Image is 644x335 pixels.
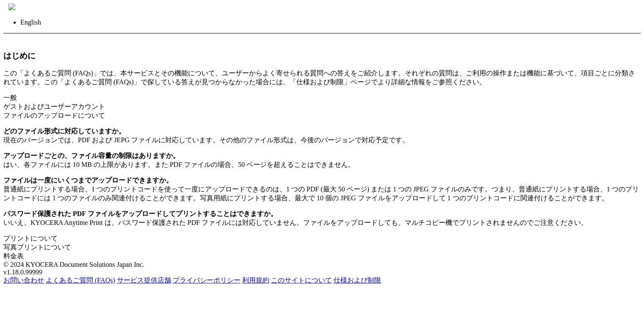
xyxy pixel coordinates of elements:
[3,252,24,260] a: 料金表
[3,261,144,268] span: © 2024 KYOCERA Document Solutions Japan Inc.
[20,19,41,26] a: English
[3,210,641,227] p: いいえ、KYOCERA Anytime Print は、パスワード保護された PDF ファイルには対応していません。ファイルをアップロードしても、マルチコピー機でプリントされませんのでご注意ください。
[3,112,105,119] a: ファイルのアップロードについて
[117,277,171,284] a: サービス提供店舗
[271,277,332,284] a: このサイトについて
[3,177,173,184] b: ファイルは一度にいくつまでアップロードできますか。
[242,277,269,284] a: 利用規約
[3,277,44,284] a: お問い合わせ
[46,277,115,284] a: よくあるご質問 (FAQs)
[3,94,17,101] a: 一般
[3,176,641,203] p: 普通紙にプリントする場合、1 つのプリントコードを使って一度にアップロードできるのは、1 つの PDF (最大 50 ページ) または 1 つの JPEG ファイルのみです。つまり、普通紙にプリ...
[173,277,240,284] a: プライバシーポリシー
[3,210,277,217] b: パスワード保護された PDF ファイルをアップロードしてプリントすることはできますか。
[3,127,125,135] b: どのファイル形式に対応していますか。
[3,103,105,110] a: ゲストおよびユーザーアカウント
[3,152,180,159] b: アップロードごとの、ファイル容量の制限はありますか。
[3,50,641,61] h3: はじめに
[334,277,381,284] a: 仕様および制限
[3,235,58,242] a: プリントについて
[3,34,17,41] a: 戻る
[290,78,351,86] a: 「仕様および制限」
[3,69,641,87] div: この「よくあるご質問 (FAQs)」では、本サービスとその機能について、ユーザーからよく寄せられる質問への答えをご紹介します。それぞれの質問は、ご利用の操作または機能に基づいて、項目ごとに分類さ...
[3,269,42,276] span: v1.18.0.99999
[3,127,641,145] p: 現在のバージョンでは、PDF および JEPG ファイルに対応しています。その他のファイル形式は、今後のバージョンで対応予定です。
[3,244,71,251] a: 写真プリントについて
[3,152,641,169] p: はい、各ファイルには 10 MB の上限があります。また PDF ファイルの場合、50 ページを超えることはできません。
[8,3,15,10] img: anytime_print_blue_japanese_228x75.svg
[3,11,73,18] span: よくあるご質問 (FAQs)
